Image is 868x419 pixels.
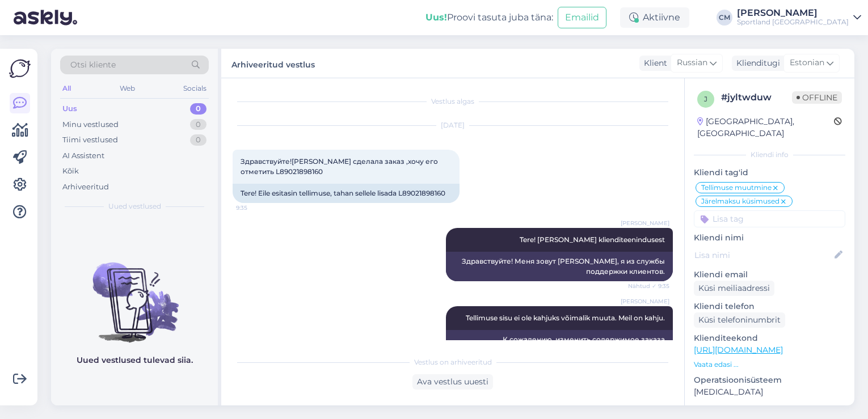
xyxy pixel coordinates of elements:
div: Tiimi vestlused [62,134,118,146]
div: Vestlus algas [233,96,673,107]
div: Klienditugi [732,57,780,69]
button: Emailid [558,7,606,28]
div: CM [717,10,732,26]
p: Kliendi telefon [694,301,845,312]
div: # jyltwduw [721,91,792,104]
div: 0 [190,119,207,130]
span: Nähtud ✓ 9:35 [627,282,669,290]
input: Lisa tag [694,210,845,227]
img: Askly Logo [9,58,31,79]
div: Klient [639,57,667,69]
span: Otsi kliente [70,59,116,71]
div: Kõik [62,166,79,177]
div: Sportland [GEOGRAPHIC_DATA] [737,18,849,27]
p: Vaata edasi ... [694,359,845,370]
div: Proovi tasuta juba täna: [425,11,553,24]
span: j [704,95,707,103]
div: К сожалению, изменить содержимое заказа невозможно. Приносим извинения. [446,330,673,359]
div: Здравствуйте! Меня зовут [PERSON_NAME], я из службы поддержки клиентов. [446,252,673,281]
p: Operatsioonisüsteem [694,374,845,386]
span: Tere! [PERSON_NAME] klienditeenindusest [520,235,665,244]
span: Offline [792,91,842,104]
span: Здравствуйте![PERSON_NAME] сделала заказ ,хочу его отметить L89021898160 [241,157,440,176]
div: Minu vestlused [62,119,119,130]
img: No chats [51,242,218,344]
p: Kliendi nimi [694,232,845,244]
span: [PERSON_NAME] [621,219,669,227]
div: [GEOGRAPHIC_DATA], [GEOGRAPHIC_DATA] [697,116,834,139]
span: [PERSON_NAME] [621,297,669,306]
div: [DATE] [233,120,673,130]
div: Kliendi info [694,150,845,160]
a: [URL][DOMAIN_NAME] [694,345,783,355]
span: Uued vestlused [108,201,161,211]
div: Socials [181,81,209,96]
span: Tellimuse sisu ei ole kahjuks võimalik muuta. Meil on kahju. [466,314,665,322]
div: 0 [190,134,207,146]
p: Klienditeekond [694,332,845,344]
div: Küsi telefoninumbrit [694,312,785,328]
input: Lisa nimi [694,249,832,261]
div: Küsi meiliaadressi [694,281,774,296]
span: 9:35 [236,204,279,212]
span: Järelmaksu küsimused [701,198,779,205]
div: Aktiivne [620,7,689,28]
span: Tellimuse muutmine [701,184,772,191]
p: Brauser [694,403,845,414]
p: Kliendi tag'id [694,167,845,179]
div: Uus [62,103,77,115]
span: Russian [677,57,707,69]
a: [PERSON_NAME]Sportland [GEOGRAPHIC_DATA] [737,9,861,27]
p: [MEDICAL_DATA] [694,386,845,398]
span: Vestlus on arhiveeritud [414,357,492,367]
div: Web [117,81,137,96]
div: AI Assistent [62,150,104,162]
div: All [60,81,73,96]
p: Uued vestlused tulevad siia. [77,354,193,366]
div: 0 [190,103,207,115]
div: Arhiveeritud [62,181,109,193]
b: Uus! [425,12,447,23]
div: [PERSON_NAME] [737,9,849,18]
label: Arhiveeritud vestlus [231,56,315,71]
span: Estonian [790,57,824,69]
div: Ava vestlus uuesti [412,374,493,390]
div: Tere! Eile esitasin tellimuse, tahan sellele lisada L89021898160 [233,184,460,203]
p: Kliendi email [694,269,845,281]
